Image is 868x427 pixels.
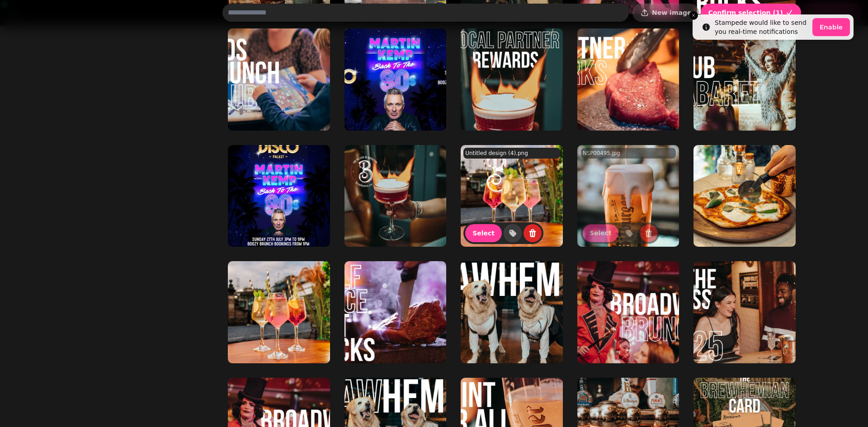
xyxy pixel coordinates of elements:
[461,28,563,131] img: 13[1].png
[583,150,620,157] p: NSP00495.jpg
[344,261,447,363] img: 6[1].png
[228,261,330,363] img: NSP01075.jpg
[707,347,728,352] span: Select
[228,28,330,131] img: SING-A-LONG (4).png
[582,225,618,242] button: Select
[465,224,502,242] button: Select
[472,230,495,236] span: Select
[700,341,735,358] button: Select
[693,261,796,363] img: 9[1].png
[577,28,679,131] img: 12[1].png
[577,261,679,363] img: 8[1].png
[344,145,447,247] img: Untitled design (6).png
[461,261,563,363] img: 7[1].png
[652,9,691,16] span: New image
[465,150,528,157] p: Untitled design (4).png
[701,4,801,22] button: Confirm selection (1)
[524,224,542,242] button: delete
[640,225,657,242] button: delete
[632,4,699,22] button: New image
[700,266,722,273] p: 9[1].png
[755,341,773,358] button: delete
[461,145,563,247] img: Untitled design (4).png
[344,28,447,131] img: SING-A-LONG (3).png
[708,9,783,16] span: Confirm selection ( 1 )
[693,28,796,131] img: SING-A-LONG (2).png
[590,230,611,237] span: Select
[228,145,330,247] img: Martin Kemp 1.jpg
[577,145,679,247] img: NSP00495.jpg
[693,145,796,247] img: Margherita pizz.jpg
